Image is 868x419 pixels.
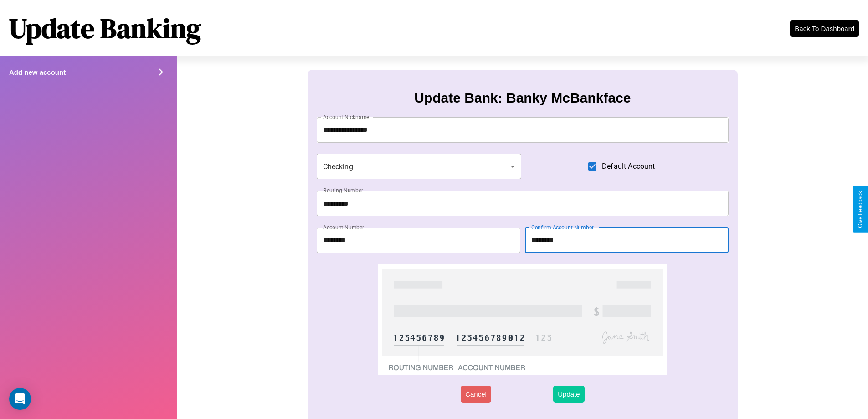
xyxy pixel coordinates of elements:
button: Cancel [461,386,491,403]
div: Open Intercom Messenger [9,388,31,410]
div: Give Feedback [857,191,863,228]
h1: Update Banking [9,10,201,47]
div: Checking [317,154,522,179]
label: Confirm Account Number [531,223,594,231]
img: check [378,264,667,375]
h4: Add new account [9,68,66,76]
button: Back To Dashboard [790,20,859,37]
h3: Update Bank: Banky McBankface [414,90,631,106]
label: Account Nickname [323,113,370,121]
button: Update [553,386,584,403]
label: Routing Number [323,186,363,194]
label: Account Number [323,223,364,231]
span: Default Account [602,161,655,172]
